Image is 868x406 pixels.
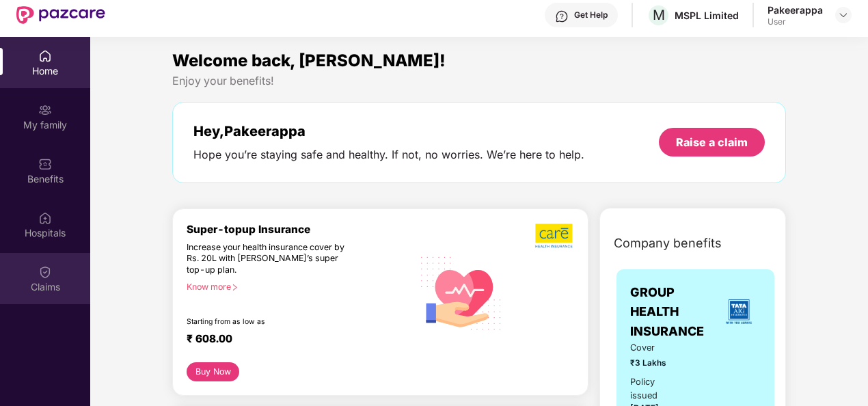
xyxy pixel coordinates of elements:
div: User [768,16,823,27]
button: Buy Now [187,362,239,381]
div: Get Help [574,10,608,21]
img: svg+xml;base64,PHN2ZyBpZD0iQ2xhaW0iIHhtbG5zPSJodHRwOi8vd3d3LnczLm9yZy8yMDAwL3N2ZyIgd2lkdGg9IjIwIi... [38,265,52,279]
span: right [231,284,239,291]
div: Raise a claim [676,135,748,150]
div: ₹ 608.00 [187,332,399,349]
div: Hey, Pakeerappa [193,123,584,139]
img: insurerLogo [720,293,757,330]
img: svg+xml;base64,PHN2ZyB3aWR0aD0iMjAiIGhlaWdodD0iMjAiIHZpZXdCb3g9IjAgMCAyMCAyMCIgZmlsbD0ibm9uZSIgeG... [38,103,52,117]
span: ₹3 Lakhs [630,357,679,370]
span: Company benefits [614,234,722,253]
span: Cover [630,341,679,355]
div: Hope you’re staying safe and healthy. If not, no worries. We’re here to help. [193,148,584,162]
span: M [653,7,665,23]
img: b5dec4f62d2307b9de63beb79f102df3.png [535,223,574,249]
img: svg+xml;base64,PHN2ZyBpZD0iSG9tZSIgeG1sbnM9Imh0dHA6Ly93d3cudzMub3JnLzIwMDAvc3ZnIiB3aWR0aD0iMjAiIG... [38,49,52,63]
div: Know more [187,282,405,291]
div: Policy issued [630,375,679,403]
div: Pakeerappa [768,3,823,16]
img: New Pazcare Logo [16,6,105,24]
img: svg+xml;base64,PHN2ZyBpZD0iQmVuZWZpdHMiIHhtbG5zPSJodHRwOi8vd3d3LnczLm9yZy8yMDAwL3N2ZyIgd2lkdGg9Ij... [38,157,52,171]
span: GROUP HEALTH INSURANCE [630,283,716,341]
img: svg+xml;base64,PHN2ZyBpZD0iSGVscC0zMngzMiIgeG1sbnM9Imh0dHA6Ly93d3cudzMub3JnLzIwMDAvc3ZnIiB3aWR0aD... [555,10,569,23]
img: svg+xml;base64,PHN2ZyB4bWxucz0iaHR0cDovL3d3dy53My5vcmcvMjAwMC9zdmciIHhtbG5zOnhsaW5rPSJodHRwOi8vd3... [413,243,510,342]
div: Increase your health insurance cover by Rs. 20L with [PERSON_NAME]’s super top-up plan. [187,242,354,276]
div: Enjoy your benefits! [172,74,786,88]
span: Welcome back, [PERSON_NAME]! [172,51,446,70]
img: svg+xml;base64,PHN2ZyBpZD0iRHJvcGRvd24tMzJ4MzIiIHhtbG5zPSJodHRwOi8vd3d3LnczLm9yZy8yMDAwL3N2ZyIgd2... [838,10,849,21]
div: Super-topup Insurance [187,223,413,236]
img: svg+xml;base64,PHN2ZyBpZD0iSG9zcGl0YWxzIiB4bWxucz0iaHR0cDovL3d3dy53My5vcmcvMjAwMC9zdmciIHdpZHRoPS... [38,211,52,225]
div: Starting from as low as [187,317,355,327]
div: MSPL Limited [675,9,739,22]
